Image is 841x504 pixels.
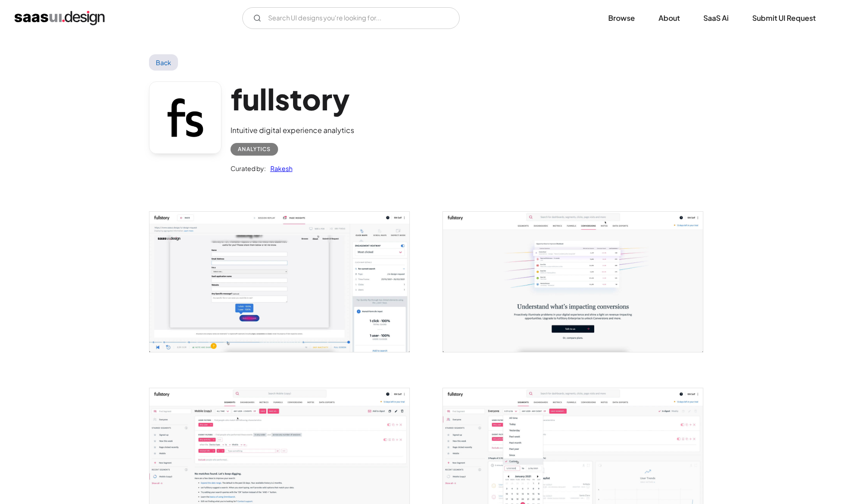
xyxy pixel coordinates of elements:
div: Analytics [238,144,271,155]
div: Curated by: [231,163,266,174]
a: SaaS Ai [692,8,740,28]
form: Email Form [242,7,460,29]
img: 603783c87438a81e86817071_fullstory%20conversion.jpg [443,212,703,352]
h1: fullstory [231,81,354,116]
a: Submit UI Request [741,8,827,28]
a: open lightbox [443,212,703,352]
div: Intuitive digital experience analytics [231,125,354,136]
a: home [14,11,105,25]
a: Back [149,54,178,71]
input: Search UI designs you're looking for... [242,7,460,29]
a: open lightbox [149,212,409,352]
a: Browse [597,8,646,28]
a: About [648,8,691,28]
a: Rakesh [266,163,293,174]
img: 603783c8d7931610949cd7ba_fullstory%20click%20map.jpg [149,212,409,352]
